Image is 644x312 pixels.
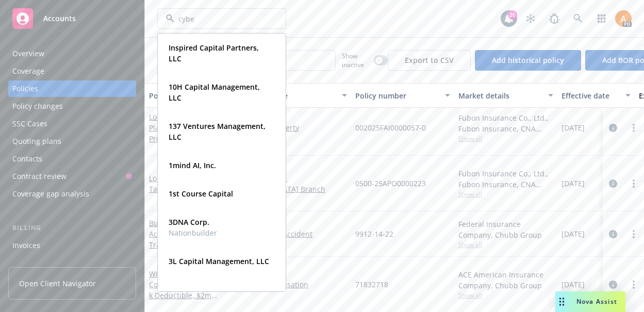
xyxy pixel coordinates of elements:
[169,189,233,199] strong: 1st Course Capital
[607,228,619,240] a: circleInformation
[149,269,218,311] a: Workers' Compensation
[562,122,585,133] span: [DATE]
[12,80,38,97] div: Policies
[8,45,136,62] a: Overview
[544,8,565,29] a: Report a Bug
[615,10,632,27] img: photo
[628,278,640,291] a: more
[8,151,136,167] a: Contacts
[388,50,471,71] button: Export to CSV
[607,177,619,190] a: circleInformation
[355,122,426,133] span: 002025FAI0000057-0
[520,8,541,29] a: Stop snowing
[8,80,136,97] a: Policies
[454,83,557,108] button: Market details
[342,52,370,69] span: Show inactive
[458,240,553,249] span: Show all
[458,219,553,240] div: Federal Insurance Company, Chubb Group
[12,116,47,132] div: SSC Cases
[222,83,351,108] button: Lines of coverage
[226,279,347,290] a: Workers' Compensation
[351,83,454,108] button: Policy number
[12,98,63,114] div: Policy changes
[8,98,136,114] a: Policy changes
[607,278,619,291] a: circleInformation
[226,173,347,194] a: General Liability - [GEOGRAPHIC_DATA] Branch
[8,116,136,132] a: SSC Cases
[458,291,553,300] span: Show all
[12,63,44,79] div: Coverage
[562,228,585,239] span: [DATE]
[607,122,619,134] a: circleInformation
[355,228,393,239] span: 9912-14-22
[19,278,96,289] span: Open Client Navigator
[557,83,635,108] button: Effective date
[458,168,553,190] div: Fubon Insurance Co., Ltd., Fubon Insurance, CNA Insurance (International)
[8,255,136,271] a: Billing updates
[169,43,259,63] strong: Inspired Capital Partners, LLC
[12,255,64,271] div: Billing updates
[405,55,454,65] span: Export to CSV
[12,237,40,254] div: Invoices
[628,228,640,240] a: more
[576,297,617,306] span: Nova Assist
[458,190,553,199] span: Show all
[562,90,619,101] div: Effective date
[8,237,136,254] a: Invoices
[149,173,216,194] span: - Taiwan Branch - GL
[568,8,588,29] a: Search
[12,151,42,167] div: Contacts
[475,50,581,71] button: Add historical policy
[8,63,136,79] a: Coverage
[628,177,640,190] a: more
[355,279,388,290] span: 71832718
[149,280,218,311] span: - $250k Deductible, $2m Loss Aggregate
[226,122,347,133] a: Commercial Property
[12,186,89,202] div: Coverage gap analysis
[555,291,568,312] div: Drag to move
[8,223,136,233] div: Billing
[169,160,216,170] strong: 1mind AI, Inc.
[628,122,640,134] a: more
[226,228,347,239] a: Business Travel Accident
[149,173,216,194] a: Local Placement
[555,291,625,312] button: Nova Assist
[458,134,553,143] span: Show all
[8,133,136,150] a: Quoting plans
[149,90,207,101] div: Policy details
[43,14,76,23] span: Accounts
[458,269,553,291] div: ACE American Insurance Company, Chubb Group
[169,121,266,142] strong: 137 Ventures Management, LLC
[12,133,61,150] div: Quoting plans
[508,9,517,18] div: 20
[145,83,222,108] button: Policy details
[492,55,564,65] span: Add historical policy
[12,45,44,62] div: Overview
[12,168,67,185] div: Contract review
[591,8,612,29] a: Switch app
[562,178,585,189] span: [DATE]
[355,178,426,189] span: 0500-25APO0000223
[458,112,553,134] div: Fubon Insurance Co., Ltd., Fubon Insurance, CNA Insurance (International)
[174,13,265,24] input: Filter by keyword
[149,112,214,165] a: Local Placement
[169,217,209,227] strong: 3DNA Corp.
[8,168,136,185] a: Contract review
[169,82,260,103] strong: 10H Capital Management, LLC
[8,4,136,33] a: Accounts
[8,186,136,202] a: Coverage gap analysis
[169,256,269,266] strong: 3L Capital Management, LLC
[458,90,542,101] div: Market details
[169,227,217,238] span: Nationbuilder
[562,279,585,290] span: [DATE]
[355,90,439,101] div: Policy number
